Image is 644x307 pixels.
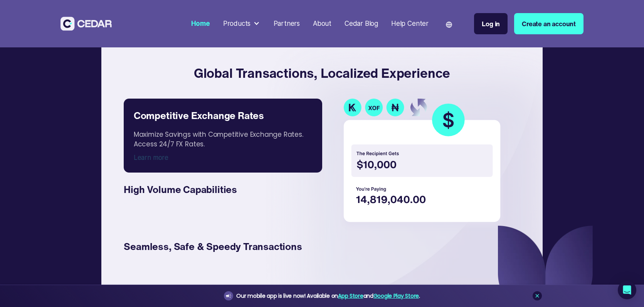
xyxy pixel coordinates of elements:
[223,19,251,29] div: Products
[474,13,508,34] a: Log in
[124,239,312,254] div: Seamless, Safe & Speedy Transactions
[236,291,420,301] div: Our mobile app is live now! Available on and .
[345,19,378,29] div: Cedar Blog
[274,19,300,29] div: Partners
[338,292,363,300] a: App Store
[124,197,312,206] div: Learn more
[225,293,232,299] img: announcement
[270,15,303,32] a: Partners
[373,292,419,300] a: Google Play Store
[313,19,331,29] div: About
[134,153,312,163] div: Learn more
[134,123,312,153] div: Maximize Savings with Competitive Exchange Rates. Access 24/7 FX Rates.
[134,108,312,123] div: Competitive Exchange Rates
[618,281,636,299] div: Open Intercom Messenger
[482,19,500,29] div: Log in
[124,182,312,197] div: High Volume Capabilities
[341,15,382,32] a: Cedar Blog
[514,13,583,34] a: Create an account
[310,15,335,32] a: About
[118,48,526,99] h4: Global Transactions, Localized Experience
[188,15,213,32] a: Home
[391,19,429,29] div: Help Center
[191,19,210,29] div: Home
[388,15,432,32] a: Help Center
[220,15,264,32] div: Products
